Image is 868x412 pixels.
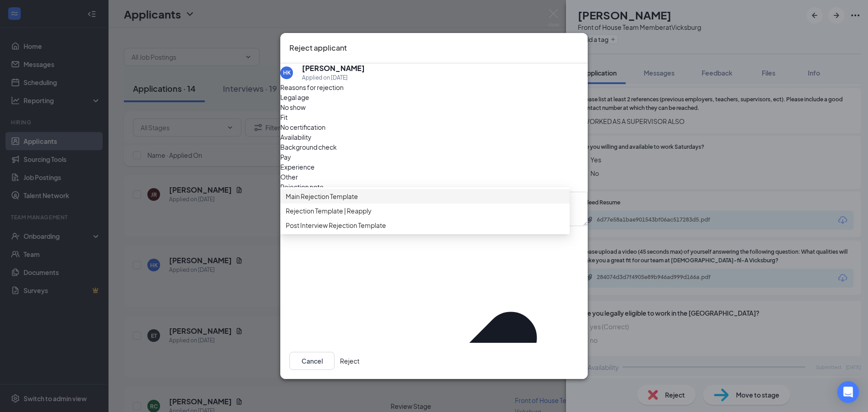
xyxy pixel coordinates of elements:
h3: Reject applicant [289,42,347,54]
h5: [PERSON_NAME] [302,63,365,73]
span: Post Interview Rejection Template [286,220,386,230]
div: Open Intercom Messenger [837,381,859,403]
span: Experience [280,162,315,172]
span: Availability [280,132,311,142]
span: Pay [280,152,291,162]
span: Reasons for rejection [280,83,344,91]
span: Main Rejection Template [286,191,358,201]
span: Background check [280,142,337,152]
span: Fit [280,112,288,122]
button: Cancel [289,352,335,370]
span: No show [280,102,306,112]
span: No certification [280,122,325,132]
span: Rejection note [280,183,324,191]
span: Legal age [280,92,309,102]
span: Other [280,172,298,182]
div: HK [283,69,291,76]
div: Applied on [DATE] [302,73,365,82]
button: Reject [340,352,359,370]
span: Rejection Template | Reapply [286,206,372,216]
